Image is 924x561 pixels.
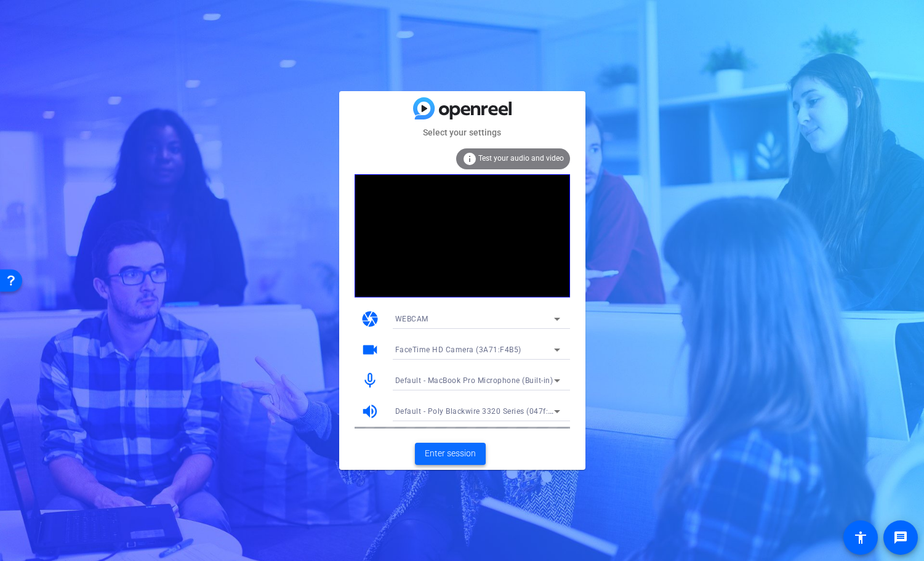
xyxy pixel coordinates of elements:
span: WEBCAM [395,315,428,323]
span: Test your audio and video [478,154,564,163]
button: Enter session [415,443,486,465]
mat-icon: info [462,151,477,166]
mat-icon: accessibility [853,530,868,545]
span: Enter session [425,447,476,460]
span: Default - MacBook Pro Microphone (Built-in) [395,376,553,385]
mat-icon: volume_up [361,402,379,421]
mat-icon: message [893,530,908,545]
mat-icon: videocam [361,341,379,359]
mat-icon: mic_none [361,371,379,390]
span: FaceTime HD Camera (3A71:F4B5) [395,345,521,354]
span: Default - Poly Blackwire 3320 Series (047f:430a) [395,406,569,416]
img: blue-gradient.svg [413,97,512,119]
mat-icon: camera [361,310,379,328]
mat-card-subtitle: Select your settings [339,126,585,139]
